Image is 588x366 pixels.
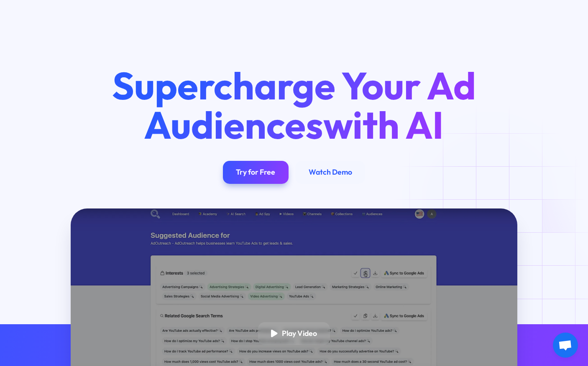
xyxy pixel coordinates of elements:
[282,329,317,338] div: Play Video
[553,333,578,358] div: Open chat
[236,168,275,177] div: Try for Free
[96,66,493,144] h1: Supercharge Your Ad Audiences
[309,168,352,177] div: Watch Demo
[223,161,289,184] a: Try for Free
[323,101,444,149] span: with AI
